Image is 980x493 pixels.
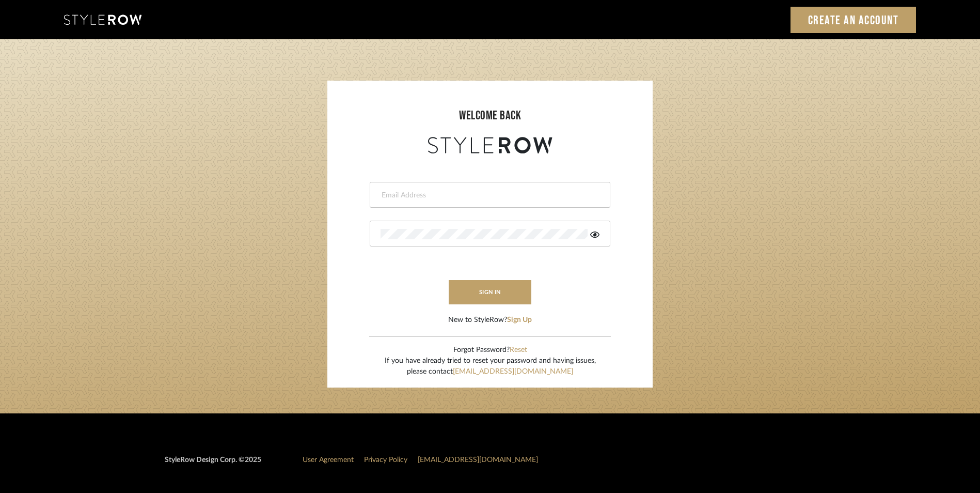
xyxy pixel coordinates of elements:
[338,106,642,125] div: welcome back
[510,345,527,356] button: Reset
[418,456,538,464] a: [EMAIL_ADDRESS][DOMAIN_NAME]
[303,456,354,464] a: User Agreement
[385,345,596,356] div: Forgot Password?
[507,315,532,326] button: Sign Up
[448,315,532,326] div: New to StyleRow?
[449,280,531,304] button: sign in
[364,456,407,464] a: Privacy Policy
[791,7,916,33] a: Create an Account
[385,356,596,377] div: If you have already tried to reset your password and having issues, please contact
[165,455,261,474] div: StyleRow Design Corp. ©2025
[453,368,573,375] a: [EMAIL_ADDRESS][DOMAIN_NAME]
[381,190,597,201] input: Email Address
